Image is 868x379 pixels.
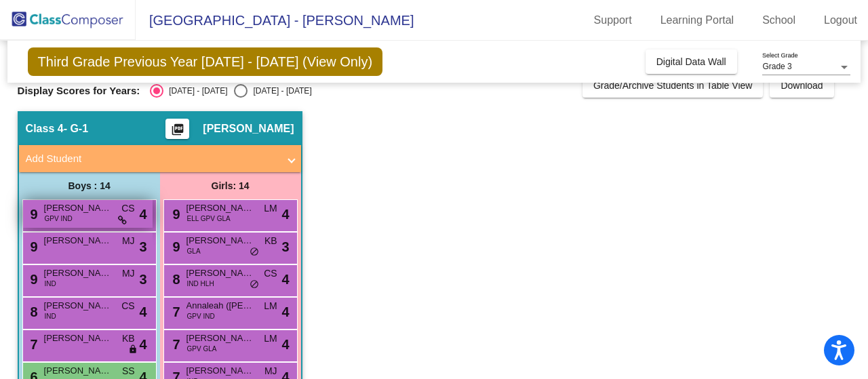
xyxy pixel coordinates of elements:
span: 4 [139,204,146,224]
span: MJ [122,266,135,281]
span: CS [121,201,134,216]
span: Download [781,80,823,91]
span: 4 [139,334,146,355]
span: [PERSON_NAME] [186,364,254,378]
span: [PERSON_NAME] [186,234,254,247]
span: 3 [281,237,289,257]
span: CS [264,266,277,281]
span: 9 [27,239,38,254]
a: Logout [813,9,868,31]
span: Class 4 [26,122,64,136]
span: IND [45,311,56,321]
span: ELL GPV GLA [187,214,231,224]
button: Digital Data Wall [646,49,737,74]
span: - G-1 [64,122,88,136]
span: 7 [27,337,38,352]
span: [PERSON_NAME] Hang [PERSON_NAME] [44,234,112,247]
span: LM [264,299,277,313]
span: 8 [27,304,38,319]
span: SS [122,364,135,378]
button: Grade/Archive Students in Table View [583,73,764,98]
span: Grade 3 [762,62,791,71]
span: [PERSON_NAME] [44,364,112,378]
div: Girls: 14 [160,172,301,199]
span: 4 [281,269,289,290]
span: 9 [170,207,180,222]
span: [PERSON_NAME] [44,332,112,345]
span: [PERSON_NAME] [186,332,254,345]
span: MJ [122,234,135,248]
span: 9 [27,272,38,287]
span: IND HLH [187,279,214,289]
span: 7 [170,304,180,319]
span: 8 [170,272,180,287]
mat-icon: picture_as_pdf [170,123,186,142]
div: [DATE] - [DATE] [248,85,311,97]
span: LM [264,201,277,216]
span: 4 [139,302,146,322]
span: KB [122,332,135,346]
span: GLA [187,246,201,256]
span: 4 [281,204,289,224]
span: Digital Data Wall [656,56,726,67]
span: GPV IND [187,311,215,321]
span: 7 [170,337,180,352]
mat-radio-group: Select an option [150,84,311,98]
span: 9 [27,207,38,222]
span: do_not_disturb_alt [250,247,259,258]
span: CS [121,299,134,313]
div: [DATE] - [DATE] [163,85,227,97]
span: Grade/Archive Students in Table View [593,80,753,91]
span: GPV GLA [187,344,217,354]
mat-panel-title: Add Student [26,151,278,167]
span: do_not_disturb_alt [250,279,259,290]
span: Display Scores for Years: [18,85,140,97]
span: LM [264,332,277,346]
span: KB [264,234,277,248]
span: Third Grade Previous Year [DATE] - [DATE] (View Only) [28,47,383,76]
a: School [751,9,806,31]
span: lock [128,344,138,355]
span: 4 [281,302,289,322]
span: [PERSON_NAME] [44,266,112,280]
span: 4 [281,334,289,355]
span: [PERSON_NAME] ([PERSON_NAME]) [PERSON_NAME] [44,201,112,215]
span: [PERSON_NAME] [203,122,294,136]
span: IND [45,279,56,289]
span: 9 [170,239,180,254]
span: GPV IND [45,214,73,224]
span: [GEOGRAPHIC_DATA] - [PERSON_NAME] [136,9,414,31]
span: MJ [264,364,277,378]
span: [PERSON_NAME] [186,201,254,215]
span: [PERSON_NAME] [44,299,112,313]
span: 3 [139,269,146,290]
span: 3 [139,237,146,257]
mat-expansion-panel-header: Add Student [19,145,301,172]
a: Learning Portal [650,9,745,31]
span: Annaleah ([PERSON_NAME]) [PERSON_NAME] [186,299,254,313]
button: Print Students Details [165,119,189,139]
button: Download [770,73,833,98]
div: Boys : 14 [19,172,160,199]
a: Support [583,9,643,31]
span: [PERSON_NAME] [186,266,254,280]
